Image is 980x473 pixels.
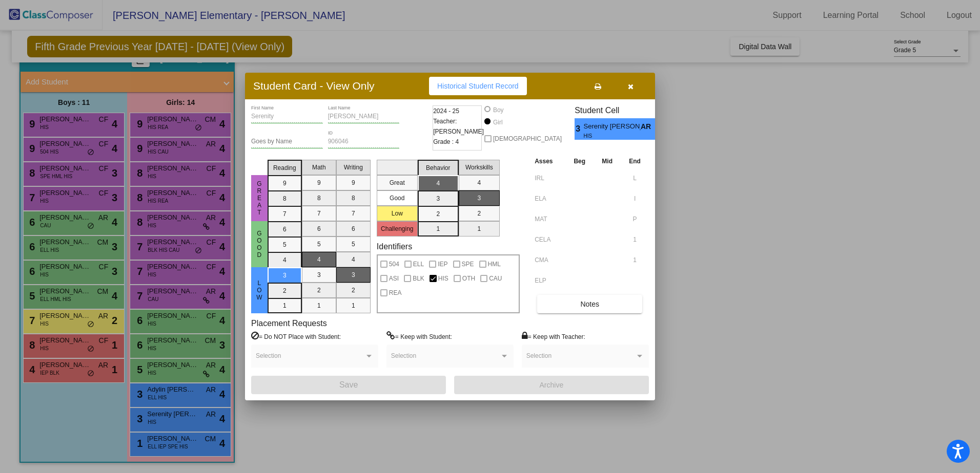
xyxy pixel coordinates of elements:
span: HIS [584,132,634,140]
span: 3 [575,123,583,135]
input: assessment [535,170,563,186]
label: Identifiers [377,242,412,251]
span: BLK [413,272,424,285]
th: End [621,156,649,167]
th: Beg [565,156,594,167]
span: Serenity [PERSON_NAME] [584,121,641,132]
span: 504 [389,258,399,270]
span: ELL [413,258,424,270]
input: assessment [535,273,563,288]
div: Girl [493,118,503,127]
input: assessment [535,252,563,268]
h3: Student Cell [575,105,664,115]
span: 2024 - 25 [433,106,459,116]
span: Notes [580,300,599,308]
span: Good [255,230,264,259]
span: Save [339,380,358,389]
span: Low [255,279,264,301]
span: REA [389,287,402,299]
input: goes by name [251,138,323,145]
label: = Do NOT Place with Student: [251,331,341,341]
span: HIS [438,272,448,285]
button: Notes [537,295,642,313]
button: Archive [454,376,649,394]
span: ASI [389,272,399,285]
span: IEP [438,258,447,270]
input: Enter ID [328,138,400,145]
input: assessment [535,211,563,227]
th: Mid [594,156,621,167]
div: Boy [493,105,504,115]
label: = Keep with Student: [386,331,452,341]
button: Historical Student Record [429,77,527,95]
span: OTH [462,272,475,285]
h3: Student Card - View Only [253,79,375,92]
span: Great [255,180,264,216]
th: Asses [532,156,565,167]
span: CAU [489,272,502,285]
span: SPE [462,258,474,270]
span: Historical Student Record [437,82,519,90]
span: [DEMOGRAPHIC_DATA] [493,133,562,145]
span: HML [488,258,501,270]
span: AR [641,121,655,132]
span: 4 [655,123,664,135]
label: Placement Requests [251,318,327,328]
input: assessment [535,232,563,247]
label: = Keep with Teacher: [522,331,585,341]
span: Teacher: [PERSON_NAME] [433,116,484,137]
span: Archive [540,381,564,389]
span: Grade : 4 [433,137,459,147]
button: Save [251,376,446,394]
input: assessment [535,191,563,206]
